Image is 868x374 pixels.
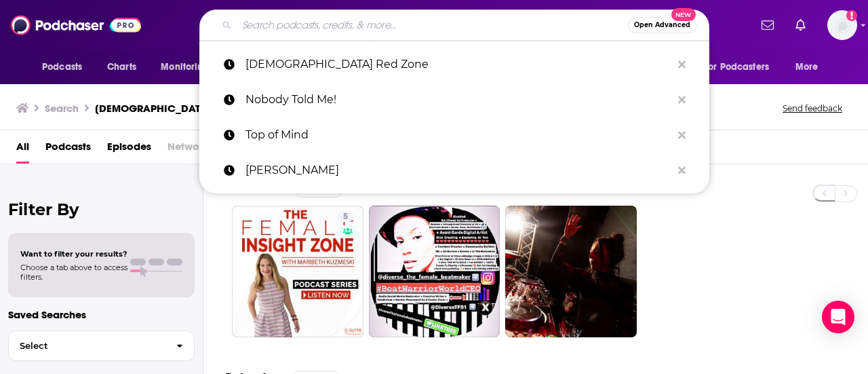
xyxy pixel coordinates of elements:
span: Choose a tab above to access filters. [20,263,127,282]
button: open menu [33,54,100,80]
span: Want to filter your results? [20,249,127,259]
a: Top of Mind [199,117,709,153]
span: Select [9,341,165,350]
span: Networks [167,136,213,164]
span: Open Advanced [634,22,690,29]
h3: Search [45,102,79,115]
a: Podcasts [45,136,91,164]
a: Episodes [107,136,151,164]
p: Female Red Zone [245,47,671,82]
svg: Add a profile image [846,10,857,21]
span: For Podcasters [704,58,769,77]
span: Monitoring [161,58,209,77]
a: [PERSON_NAME] [199,153,709,188]
span: New [671,8,696,21]
div: Search podcasts, credits, & more... [199,10,709,41]
p: Saved Searches [8,308,195,321]
div: Open Intercom Messenger [822,301,854,333]
span: Podcasts [42,58,82,77]
input: Search podcasts, credits, & more... [237,14,628,36]
span: Charts [107,58,136,77]
h3: [DEMOGRAPHIC_DATA] Red Zone [95,102,259,115]
a: Show notifications dropdown [756,14,779,37]
button: Open AdvancedNew [628,17,696,33]
img: User Profile [827,10,857,40]
a: Charts [98,54,144,80]
a: All [16,136,29,164]
h2: Filter By [8,200,195,219]
a: Show notifications dropdown [790,14,811,37]
a: Nobody Told Me! [199,82,709,117]
button: Show profile menu [827,10,857,40]
button: Send feedback [778,102,846,114]
span: Logged in as AtriaBooks [827,10,857,40]
span: 5 [343,210,348,224]
p: Top of Mind [245,117,671,153]
a: 5 [232,206,363,337]
button: open menu [151,54,226,80]
a: 5 [338,211,353,222]
p: Nobody Told Me! [245,82,671,117]
span: More [795,58,818,77]
button: Select [8,331,195,361]
button: open menu [695,54,789,80]
a: [DEMOGRAPHIC_DATA] Red Zone [199,47,709,82]
button: open menu [786,54,835,80]
p: Kathryn Zox [245,153,671,188]
img: Podchaser - Follow, Share and Rate Podcasts [11,12,141,38]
